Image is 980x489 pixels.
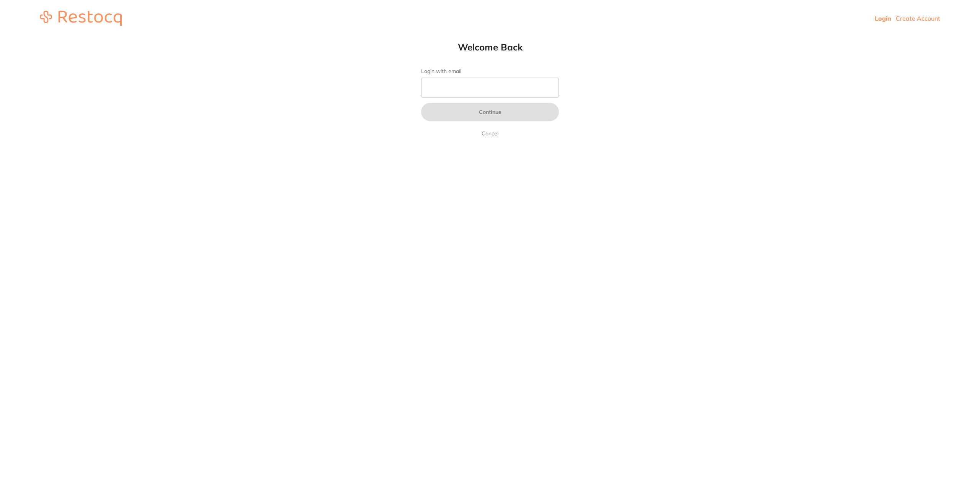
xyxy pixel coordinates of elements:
a: Cancel [480,129,500,138]
img: restocq_logo.svg [40,11,122,26]
label: Login with email [421,68,559,75]
a: Login [875,15,891,22]
button: Continue [421,103,559,121]
h1: Welcome Back [406,41,574,53]
a: Create Account [896,15,940,22]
